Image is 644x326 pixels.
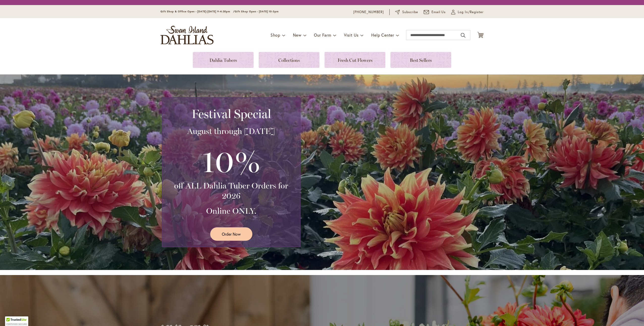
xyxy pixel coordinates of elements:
[353,10,384,15] a: [PHONE_NUMBER]
[458,10,484,15] span: Log In/Register
[235,10,279,13] span: Gift Shop Open - [DATE] 10-3pm
[344,32,359,38] span: Visit Us
[461,31,465,39] button: Search
[424,10,446,15] a: Email Us
[402,10,418,15] span: Subscribe
[222,231,241,237] span: Order Now
[160,10,235,13] span: Gift Shop & Office Open - [DATE]-[DATE] 9-4:30pm /
[160,26,213,44] a: store logo
[5,316,28,326] div: TrustedSite Certified
[168,141,294,181] h3: 10%
[168,107,294,121] h2: Festival Special
[293,32,301,38] span: New
[210,227,252,241] a: Order Now
[314,32,331,38] span: Our Farm
[168,126,294,136] h3: August through [DATE]
[395,10,418,15] a: Subscribe
[432,10,446,15] span: Email Us
[168,206,294,216] h3: Online ONLY.
[271,32,280,38] span: Shop
[451,10,484,15] a: Log In/Register
[168,181,294,201] h3: off ALL Dahlia Tuber Orders for 2026
[371,32,394,38] span: Help Center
